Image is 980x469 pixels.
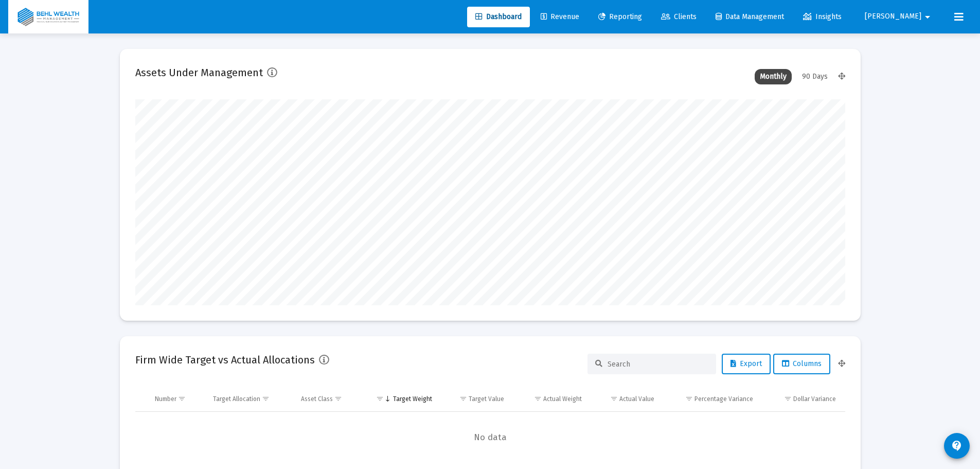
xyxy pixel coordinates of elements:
h2: Assets Under Management [135,64,263,81]
span: Columns [782,359,822,368]
div: Asset Class [301,395,333,403]
div: Data grid [135,387,845,463]
div: Actual Weight [543,395,582,403]
span: Revenue [541,12,579,21]
span: Clients [661,12,697,21]
span: Dashboard [475,12,522,21]
span: Reporting [598,12,642,21]
td: Column Asset Class [294,387,362,411]
span: Export [730,359,762,368]
td: Column Number [148,387,206,411]
td: Column Target Weight [362,387,439,411]
span: Show filter options for column 'Percentage Variance' [685,395,693,403]
td: Column Percentage Variance [662,387,760,411]
a: Clients [653,7,705,27]
div: Actual Value [619,395,654,403]
div: Target Value [469,395,504,403]
div: 90 Days [797,69,833,84]
span: Show filter options for column 'Target Value' [459,395,467,403]
span: Show filter options for column 'Actual Weight' [534,395,542,403]
a: Insights [795,7,850,27]
h2: Firm Wide Target vs Actual Allocations [135,352,315,368]
span: Show filter options for column 'Dollar Variance' [784,395,792,403]
td: Column Target Value [439,387,512,411]
img: Dashboard [16,7,81,27]
div: Target Allocation [213,395,260,403]
mat-icon: arrow_drop_down [921,7,934,27]
div: Monthly [755,69,792,84]
a: Dashboard [467,7,530,27]
span: Show filter options for column 'Target Allocation' [262,395,270,403]
a: Reporting [590,7,650,27]
td: Column Target Allocation [206,387,294,411]
div: Target Weight [393,395,432,403]
span: Data Management [716,12,784,21]
div: Number [155,395,176,403]
span: Show filter options for column 'Number' [178,395,186,403]
span: Insights [803,12,842,21]
span: Show filter options for column 'Target Weight' [376,395,384,403]
div: Dollar Variance [793,395,836,403]
td: Column Dollar Variance [760,387,845,411]
td: Column Actual Weight [511,387,589,411]
span: [PERSON_NAME] [865,12,921,21]
a: Revenue [532,7,587,27]
input: Search [608,360,708,369]
button: Export [722,354,771,374]
div: Percentage Variance [694,395,753,403]
mat-icon: contact_support [951,440,963,452]
span: No data [135,432,845,443]
a: Data Management [707,7,792,27]
span: Show filter options for column 'Actual Value' [610,395,618,403]
td: Column Actual Value [589,387,662,411]
button: Columns [773,354,830,374]
span: Show filter options for column 'Asset Class' [334,395,342,403]
button: [PERSON_NAME] [852,6,946,27]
